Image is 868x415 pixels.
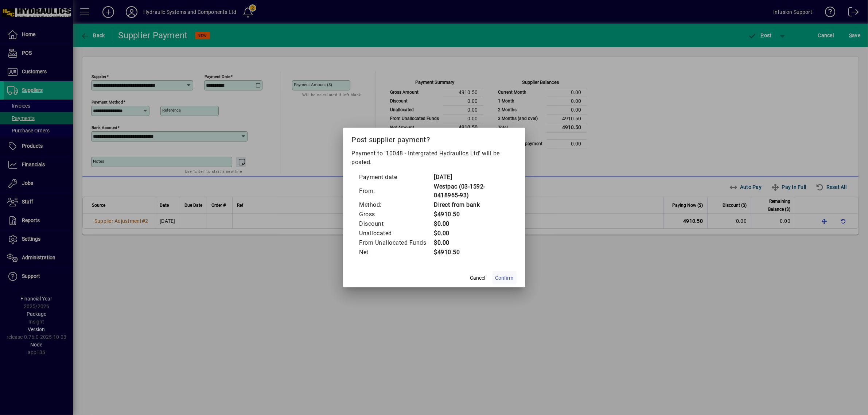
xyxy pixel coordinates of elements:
[466,271,490,284] button: Cancel
[359,200,434,210] td: Method:
[470,274,486,282] span: Cancel
[434,248,509,257] td: $4910.50
[434,238,509,248] td: $0.00
[434,172,509,182] td: [DATE]
[352,149,517,167] p: Payment to '10048 - Intergrated Hydraulics Ltd' will be posted.
[493,271,517,284] button: Confirm
[434,219,509,229] td: $0.00
[434,200,509,210] td: Direct from bank
[434,182,509,200] td: Westpac (03-1592-0418965-93)
[495,274,514,282] span: Confirm
[434,229,509,238] td: $0.00
[359,248,434,257] td: Net
[434,210,509,219] td: $4910.50
[359,229,434,238] td: Unallocated
[359,182,434,200] td: From:
[359,219,434,229] td: Discount
[359,238,434,248] td: From Unallocated Funds
[343,128,525,149] h2: Post supplier payment?
[359,172,434,182] td: Payment date
[359,210,434,219] td: Gross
